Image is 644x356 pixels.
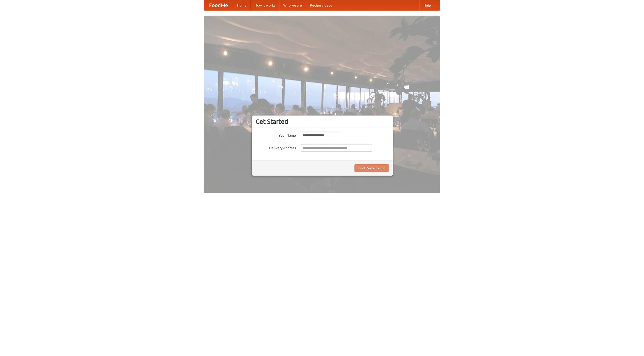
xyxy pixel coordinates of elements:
label: Delivery Address [256,144,296,150]
button: Find Restaurants! [354,164,389,172]
a: How it works [251,0,279,10]
label: Your Name [256,132,296,138]
h3: Get Started [256,118,389,125]
a: Home [233,0,251,10]
a: FoodMe [204,0,233,10]
a: Recipe videos [306,0,336,10]
a: Who we are [279,0,306,10]
a: Help [419,0,435,10]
